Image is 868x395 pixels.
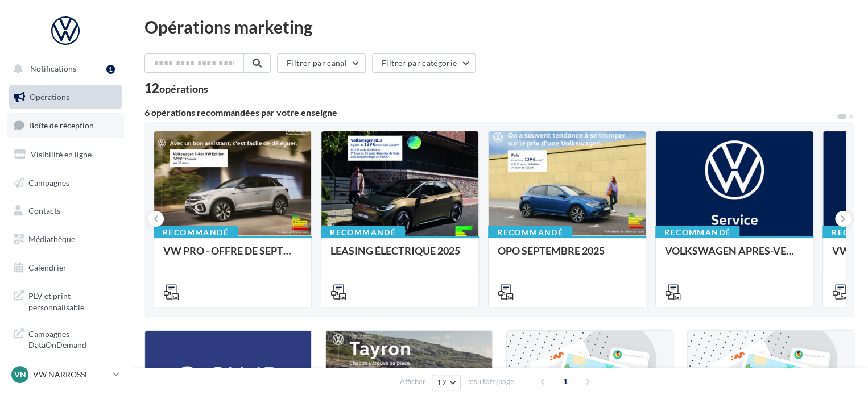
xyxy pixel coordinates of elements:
[28,288,117,313] span: PLV et print personnalisable
[372,53,476,73] button: Filtrer par catégorie
[28,177,69,187] span: Campagnes
[467,376,514,387] span: résultats/page
[28,206,60,215] span: Contacts
[7,113,124,138] a: Boîte de réception
[432,375,461,390] button: 12
[28,234,75,244] span: Médiathèque
[7,85,124,109] a: Opérations
[655,226,739,239] div: Recommandé
[7,256,124,280] a: Calendrier
[556,372,574,390] span: 1
[7,171,124,195] a: Campagnes
[159,84,208,94] div: opérations
[33,369,109,380] p: VW NARROSSE
[163,245,302,268] div: VW PRO - OFFRE DE SEPTEMBRE 25
[7,227,124,251] a: Médiathèque
[106,65,115,74] div: 1
[321,226,405,239] div: Recommandé
[144,18,854,35] div: Opérations marketing
[31,149,92,159] span: Visibilité en ligne
[498,245,636,268] div: OPO SEPTEMBRE 2025
[144,108,836,117] div: 6 opérations recommandées par votre enseigne
[7,322,124,355] a: Campagnes DataOnDemand
[7,199,124,223] a: Contacts
[488,226,572,239] div: Recommandé
[665,245,804,268] div: VOLKSWAGEN APRES-VENTE
[7,143,124,167] a: Visibilité en ligne
[28,263,67,272] span: Calendrier
[154,226,238,239] div: Recommandé
[30,64,76,73] span: Notifications
[330,245,469,268] div: LEASING ÉLECTRIQUE 2025
[28,326,117,351] span: Campagnes DataOnDemand
[7,57,119,81] button: Notifications 1
[29,120,94,130] span: Boîte de réception
[144,82,208,94] div: 12
[30,92,69,102] span: Opérations
[277,53,366,73] button: Filtrer par canal
[9,364,122,385] a: VN VW NARROSSE
[437,378,447,387] span: 12
[400,376,425,387] span: Afficher
[7,284,124,317] a: PLV et print personnalisable
[14,369,26,380] span: VN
